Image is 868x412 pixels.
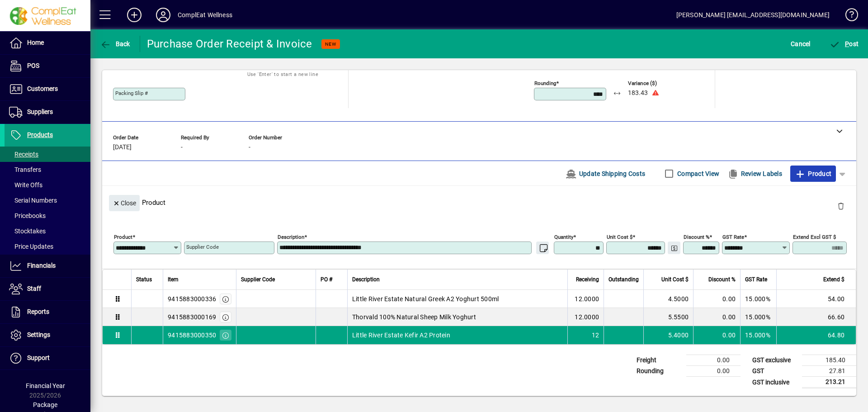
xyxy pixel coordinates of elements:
[575,294,599,303] span: 12.0000
[668,313,689,322] span: 5.5500
[5,324,90,346] a: Settings
[575,313,599,322] span: 12.0000
[186,244,219,250] mat-label: Supplier Code
[776,290,856,308] td: 54.00
[115,90,148,96] mat-label: Packing Slip #
[5,239,90,254] a: Price Updates
[5,208,90,223] a: Pricebooks
[9,227,46,235] span: Stocktakes
[5,223,90,239] a: Stocktakes
[668,331,689,340] span: 5.4000
[113,196,136,211] span: Close
[740,326,776,344] td: 15.000%
[114,234,132,240] mat-label: Product
[178,8,232,22] div: ComplEat Wellness
[347,326,567,344] td: Little River Estate Kefir A2 Protein
[632,366,686,377] td: Rounding
[33,401,57,408] span: Package
[27,354,50,361] span: Support
[693,326,740,344] td: 0.00
[147,37,312,51] div: Purchase Order Receipt & Invoice
[686,355,741,366] td: 0.00
[5,301,90,323] a: Reports
[113,144,132,151] span: [DATE]
[9,197,57,204] span: Serial Numbers
[686,366,741,377] td: 0.00
[27,108,53,115] span: Suppliers
[791,37,811,51] span: Cancel
[748,366,802,377] td: GST
[745,275,767,284] span: GST Rate
[776,308,856,326] td: 66.60
[27,331,50,338] span: Settings
[724,166,786,182] button: Review Labels
[830,40,859,47] span: ost
[347,290,567,308] td: Little River Estate Natural Greek A2 Yoghurt 500ml
[676,8,830,22] div: [PERSON_NAME] [EMAIL_ADDRESS][DOMAIN_NAME]
[5,147,90,162] a: Receipts
[632,355,686,366] td: Freight
[98,36,132,52] button: Back
[27,285,41,292] span: Staff
[827,36,861,52] button: Post
[776,326,856,344] td: 64.80
[661,275,689,284] span: Unit Cost $
[5,255,90,277] a: Financials
[102,186,856,219] div: Product
[740,308,776,326] td: 15.000%
[823,275,844,284] span: Extend $
[325,41,336,47] span: NEW
[181,144,183,151] span: -
[5,347,90,369] a: Support
[830,202,852,210] app-page-header-button: Delete
[748,377,802,388] td: GST inclusive
[249,144,250,151] span: -
[9,212,46,219] span: Pricebooks
[802,366,856,377] td: 27.81
[168,313,216,322] div: 9415883000169
[27,85,58,92] span: Customers
[5,32,90,54] a: Home
[9,166,41,173] span: Transfers
[321,275,332,284] span: PO #
[168,331,216,340] div: 9415883000350
[534,80,556,86] mat-label: Rounding
[5,55,90,77] a: POS
[554,234,573,240] mat-label: Quantity
[149,7,178,23] button: Profile
[684,234,709,240] mat-label: Discount %
[120,7,149,23] button: Add
[845,40,849,47] span: P
[168,275,179,284] span: Item
[352,275,380,284] span: Description
[592,331,599,340] span: 12
[790,166,836,182] button: Product
[793,234,836,240] mat-label: Extend excl GST $
[26,382,65,389] span: Financial Year
[278,234,304,240] mat-label: Description
[675,169,719,178] label: Compact View
[693,290,740,308] td: 0.00
[109,195,140,211] button: Close
[628,90,648,97] span: 183.43
[9,181,42,189] span: Write Offs
[27,131,53,138] span: Products
[802,377,856,388] td: 213.21
[241,275,275,284] span: Supplier Code
[9,243,53,250] span: Price Updates
[727,166,782,181] span: Review Labels
[628,81,682,86] span: Variance ($)
[5,162,90,177] a: Transfers
[136,275,152,284] span: Status
[722,234,744,240] mat-label: GST rate
[9,151,38,158] span: Receipts
[247,69,318,79] mat-hint: Use 'Enter' to start a new line
[668,242,680,254] button: Change Price Levels
[27,39,44,46] span: Home
[740,290,776,308] td: 15.000%
[27,308,49,315] span: Reports
[347,308,567,326] td: Thorvald 100% Natural Sheep Milk Yoghurt
[693,308,740,326] td: 0.00
[562,166,649,182] button: Update Shipping Costs
[802,355,856,366] td: 185.40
